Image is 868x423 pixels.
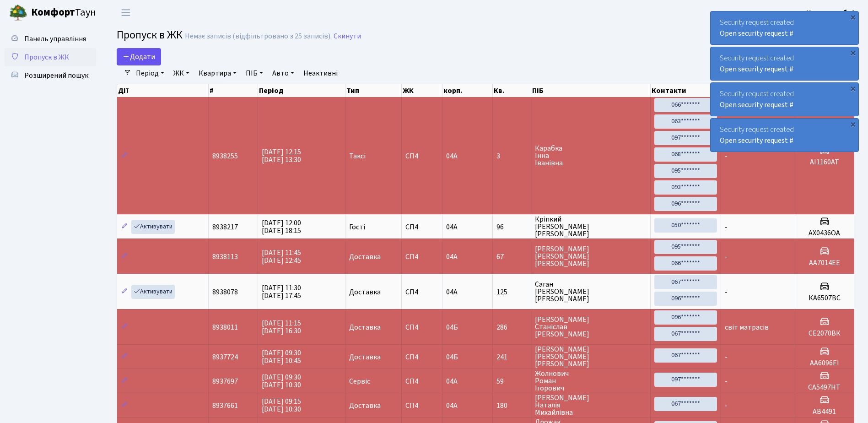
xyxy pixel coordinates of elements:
a: Додати [117,48,161,65]
a: Open security request # [720,136,793,146]
span: СП4 [405,378,438,385]
div: Security request created [711,119,858,152]
span: 8938255 [212,151,238,161]
span: [DATE] 09:30 [DATE] 10:45 [262,348,301,366]
span: [PERSON_NAME] Наталія Михайлівна [535,394,647,416]
span: 241 [496,353,527,361]
span: [DATE] 11:45 [DATE] 12:45 [262,248,301,266]
span: - [725,352,728,362]
a: Скинути [334,32,361,41]
span: Доставка [349,324,381,331]
span: 125 [496,288,527,296]
span: Панель управління [24,34,86,44]
span: [DATE] 09:15 [DATE] 10:30 [262,396,301,414]
span: [DATE] 09:30 [DATE] 10:30 [262,372,301,390]
th: Період [258,84,345,97]
a: Консьєрж б. 4. [806,7,857,18]
div: × [848,119,857,129]
span: СП4 [405,288,438,296]
span: [PERSON_NAME] [PERSON_NAME] [PERSON_NAME] [535,245,647,267]
a: Активувати [131,285,175,299]
span: 04А [446,222,458,232]
span: Жолнович Роман Ігорович [535,370,647,392]
span: СП4 [405,353,438,361]
span: Таксі [349,152,366,160]
h5: КА6507ВС [799,294,850,303]
span: 04Б [446,322,458,332]
span: [PERSON_NAME] [PERSON_NAME] [PERSON_NAME] [535,346,647,368]
img: logo.png [9,4,27,22]
a: Авто [269,65,298,81]
a: Open security request # [720,64,793,74]
span: 67 [496,253,527,260]
span: Карабка Інна Іванівна [535,145,647,167]
span: 8938113 [212,252,238,262]
div: × [848,12,857,22]
a: Період [132,65,168,81]
a: Розширений пошук [5,66,96,85]
span: - [725,376,728,386]
th: # [209,84,259,97]
span: Кріпкий [PERSON_NAME] [PERSON_NAME] [535,216,647,238]
span: 59 [496,378,527,385]
a: Неактивні [300,65,341,81]
span: - [725,222,728,232]
span: 8938217 [212,222,238,232]
h5: АВ4491 [799,407,850,416]
span: 96 [496,223,527,231]
span: [PERSON_NAME] Станіслав [PERSON_NAME] [535,316,647,338]
span: Доставка [349,253,381,260]
span: Пропуск в ЖК [24,52,69,62]
h5: СА5497НТ [799,383,850,392]
a: ЖК [170,65,193,81]
div: Немає записів (відфільтровано з 25 записів). [185,32,332,41]
span: СП4 [405,152,438,160]
a: Open security request # [720,28,793,38]
a: ПІБ [242,65,267,81]
a: Квартира [195,65,240,81]
span: СП4 [405,402,438,409]
a: Панель управління [5,30,96,48]
span: Доставка [349,353,381,361]
span: світ матрасів [725,322,769,332]
span: 04А [446,151,458,161]
span: 04А [446,376,458,386]
div: × [848,84,857,93]
span: Гості [349,223,365,231]
span: Пропуск в ЖК [117,27,183,43]
span: Розширений пошук [24,70,88,81]
h5: АА6096ЕІ [799,359,850,368]
th: Тип [345,84,402,97]
div: Security request created [711,47,858,80]
h5: СЕ2070ВК [799,329,850,338]
div: Security request created [711,83,858,116]
span: Сервіс [349,378,370,385]
span: Саган [PERSON_NAME] [PERSON_NAME] [535,281,647,303]
span: Доставка [349,288,381,296]
span: СП4 [405,324,438,331]
span: [DATE] 11:15 [DATE] 16:30 [262,318,301,336]
th: ПІБ [531,84,651,97]
span: 04А [446,401,458,411]
span: Доставка [349,402,381,409]
span: 04А [446,252,458,262]
th: Дії [117,84,209,97]
button: Переключити навігацію [114,5,137,20]
span: СП4 [405,253,438,260]
span: [DATE] 11:30 [DATE] 17:45 [262,283,301,301]
span: 04А [446,287,458,297]
th: ЖК [402,84,442,97]
span: [DATE] 12:00 [DATE] 18:15 [262,218,301,236]
h5: АІ1160АТ [799,158,850,167]
span: СП4 [405,223,438,231]
th: Кв. [493,84,531,97]
span: 8937661 [212,401,238,411]
span: 180 [496,402,527,409]
h5: АА7014ЕЕ [799,259,850,267]
span: Таун [31,5,96,21]
span: 8938078 [212,287,238,297]
a: Пропуск в ЖК [5,48,96,66]
span: 04Б [446,352,458,362]
th: Контакти [651,84,721,97]
span: - [725,287,728,297]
